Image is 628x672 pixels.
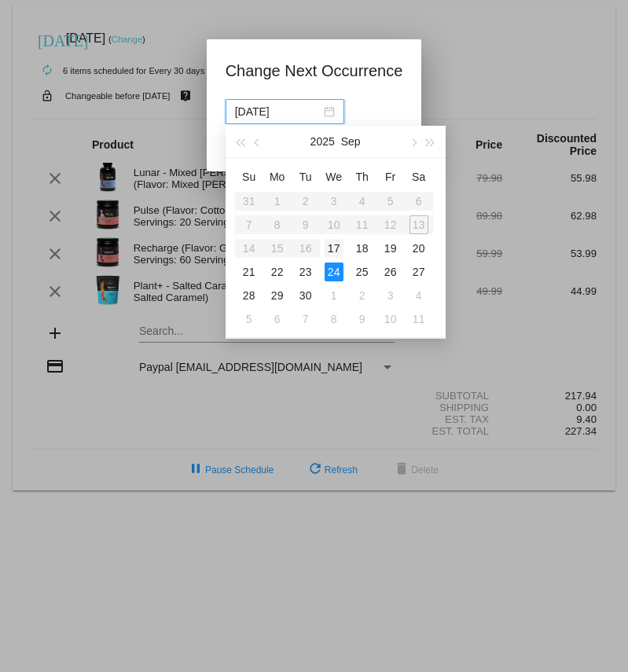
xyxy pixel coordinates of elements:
div: 23 [296,263,315,281]
td: 9/23/2025 [292,260,320,284]
div: 4 [409,286,428,305]
th: Sun [235,164,263,189]
button: Last year (Control + left) [232,126,249,157]
div: 11 [409,310,428,329]
td: 9/17/2025 [320,237,348,260]
td: 10/4/2025 [405,284,433,307]
td: 10/5/2025 [235,307,263,331]
td: 10/11/2025 [405,307,433,331]
td: 10/6/2025 [263,307,292,331]
td: 9/24/2025 [320,260,348,284]
td: 9/26/2025 [376,260,405,284]
button: Previous month (PageUp) [249,126,266,157]
td: 9/27/2025 [405,260,433,284]
td: 10/7/2025 [292,307,320,331]
td: 10/10/2025 [376,307,405,331]
div: 20 [409,239,428,258]
div: 22 [268,263,287,281]
td: 9/22/2025 [263,260,292,284]
th: Tue [292,164,320,189]
th: Thu [348,164,376,189]
div: 28 [240,286,259,305]
div: 8 [325,310,343,329]
td: 10/1/2025 [320,284,348,307]
div: 27 [409,263,428,281]
th: Fri [376,164,405,189]
td: 9/30/2025 [292,284,320,307]
input: Select date [235,103,321,120]
td: 9/21/2025 [235,260,263,284]
td: 9/29/2025 [263,284,292,307]
button: Sep [341,126,361,157]
td: 9/20/2025 [405,237,433,260]
div: 29 [268,286,287,305]
div: 19 [381,239,400,258]
div: 7 [296,310,315,329]
td: 10/9/2025 [348,307,376,331]
div: 6 [268,310,287,329]
div: 18 [353,239,372,258]
td: 9/25/2025 [348,260,376,284]
div: 26 [381,263,400,281]
button: 2025 [310,126,335,157]
div: 5 [240,310,259,329]
div: 1 [325,286,343,305]
td: 10/3/2025 [376,284,405,307]
div: 24 [325,263,343,281]
td: 9/18/2025 [348,237,376,260]
div: 17 [325,239,343,258]
td: 10/2/2025 [348,284,376,307]
th: Sat [405,164,433,189]
button: Next year (Control + right) [421,126,439,157]
td: 9/28/2025 [235,284,263,307]
td: 9/19/2025 [376,237,405,260]
td: 10/8/2025 [320,307,348,331]
h1: Change Next Occurrence [226,58,403,83]
div: 3 [381,286,400,305]
th: Wed [320,164,348,189]
div: 25 [353,263,372,281]
th: Mon [263,164,292,189]
div: 21 [240,263,259,281]
div: 2 [353,286,372,305]
button: Next month (PageDown) [404,126,421,157]
div: 10 [381,310,400,329]
div: 30 [296,286,315,305]
div: 9 [353,310,372,329]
